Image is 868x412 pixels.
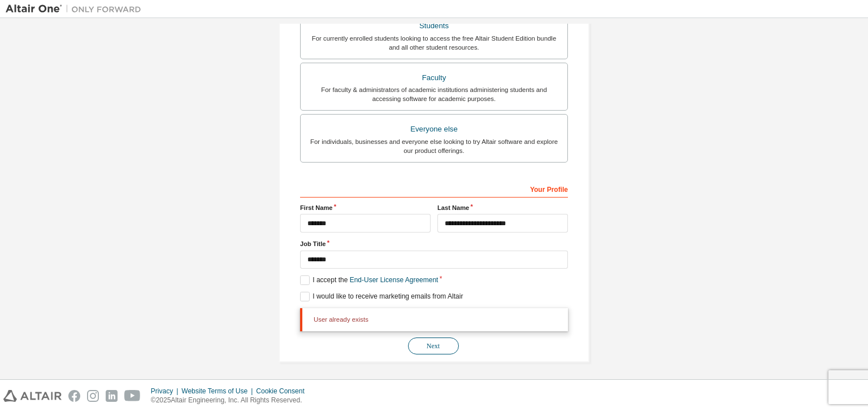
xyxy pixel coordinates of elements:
[106,390,118,402] img: linkedin.svg
[307,85,561,103] div: For faculty & administrators of academic institutions administering students and accessing softwa...
[307,121,561,137] div: Everyone else
[300,275,438,285] label: I accept the
[87,390,99,402] img: instagram.svg
[300,292,463,301] label: I would like to receive marketing emails from Altair
[151,396,311,405] p: © 2025 Altair Engineering, Inc. All Rights Reserved.
[307,18,561,34] div: Students
[6,3,147,15] img: Altair One
[3,390,62,402] img: altair_logo.svg
[151,387,181,396] div: Privacy
[307,34,561,52] div: For currently enrolled students looking to access the free Altair Student Edition bundle and all ...
[307,137,561,155] div: For individuals, businesses and everyone else looking to try Altair software and explore our prod...
[124,390,141,402] img: youtube.svg
[181,387,256,396] div: Website Terms of Use
[408,338,459,354] button: Next
[437,203,568,212] label: Last Name
[300,203,431,212] label: First Name
[256,387,311,396] div: Cookie Consent
[300,179,568,198] div: Your Profile
[68,390,80,402] img: facebook.svg
[350,276,439,284] a: End-User License Agreement
[300,239,568,248] label: Job Title
[300,308,568,331] div: User already exists
[307,70,561,86] div: Faculty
